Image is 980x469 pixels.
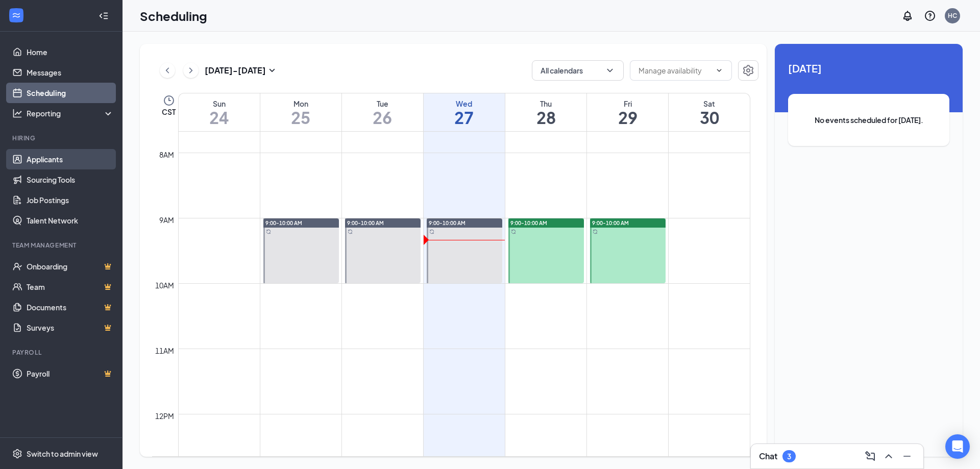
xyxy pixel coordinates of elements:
svg: QuestionInfo [924,10,936,22]
span: CST [162,107,176,117]
svg: Sync [429,229,434,234]
div: 12pm [153,410,176,422]
h3: [DATE] - [DATE] [205,65,266,76]
svg: WorkstreamLogo [11,10,21,20]
div: Payroll [12,348,112,357]
div: Sat [669,98,750,109]
svg: Sync [593,229,598,234]
a: August 27, 2025 [424,93,505,131]
button: ChevronRight [183,63,199,78]
a: August 26, 2025 [342,93,423,131]
a: TeamCrown [27,277,114,297]
div: Sun [179,98,260,109]
div: HC [948,11,957,20]
a: Job Postings [27,190,114,210]
span: 9:00-10:00 AM [592,219,629,227]
a: August 29, 2025 [587,93,668,131]
svg: Settings [742,64,754,77]
a: Messages [27,62,114,83]
h1: 25 [260,109,341,126]
button: Settings [738,60,758,81]
h1: 27 [424,109,505,126]
a: August 24, 2025 [179,93,260,131]
span: 9:00-10:00 AM [510,219,547,227]
a: SurveysCrown [27,317,114,338]
a: Sourcing Tools [27,169,114,190]
button: ComposeMessage [862,448,878,464]
svg: Minimize [901,450,913,462]
a: Talent Network [27,210,114,231]
h1: 26 [342,109,423,126]
div: Wed [424,98,505,109]
h1: 28 [505,109,586,126]
button: ChevronLeft [160,63,175,78]
span: [DATE] [788,60,949,76]
div: Hiring [12,134,112,142]
button: ChevronUp [880,448,897,464]
div: Reporting [27,108,114,118]
div: Team Management [12,241,112,250]
div: 11am [153,345,176,356]
div: Switch to admin view [27,449,98,459]
svg: ChevronDown [605,65,615,76]
a: August 28, 2025 [505,93,586,131]
svg: SmallChevronDown [266,64,278,77]
a: August 25, 2025 [260,93,341,131]
a: August 30, 2025 [669,93,750,131]
h1: Scheduling [140,7,207,24]
a: Home [27,42,114,62]
a: DocumentsCrown [27,297,114,317]
h1: 30 [669,109,750,126]
svg: Collapse [99,11,109,21]
h1: 29 [587,109,668,126]
a: PayrollCrown [27,363,114,384]
div: Fri [587,98,668,109]
svg: Notifications [901,10,914,22]
div: Mon [260,98,341,109]
h1: 24 [179,109,260,126]
svg: ChevronDown [715,66,723,75]
svg: Sync [348,229,353,234]
div: 3 [787,452,791,461]
div: Open Intercom Messenger [945,434,970,459]
div: Thu [505,98,586,109]
div: Tue [342,98,423,109]
span: 9:00-10:00 AM [265,219,302,227]
div: 8am [157,149,176,160]
svg: ComposeMessage [864,450,876,462]
svg: Settings [12,449,22,459]
svg: ChevronRight [186,64,196,77]
h3: Chat [759,451,777,462]
span: 9:00-10:00 AM [347,219,384,227]
button: All calendarsChevronDown [532,60,624,81]
button: Minimize [899,448,915,464]
a: Applicants [27,149,114,169]
div: 10am [153,280,176,291]
input: Manage availability [639,65,711,76]
svg: ChevronUp [883,450,895,462]
a: Scheduling [27,83,114,103]
svg: Analysis [12,108,22,118]
svg: ChevronLeft [162,64,173,77]
div: 9am [157,214,176,226]
svg: Clock [163,94,175,107]
svg: Sync [266,229,271,234]
span: No events scheduled for [DATE]. [808,114,929,126]
span: 9:00-10:00 AM [429,219,465,227]
svg: Sync [511,229,516,234]
a: OnboardingCrown [27,256,114,277]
